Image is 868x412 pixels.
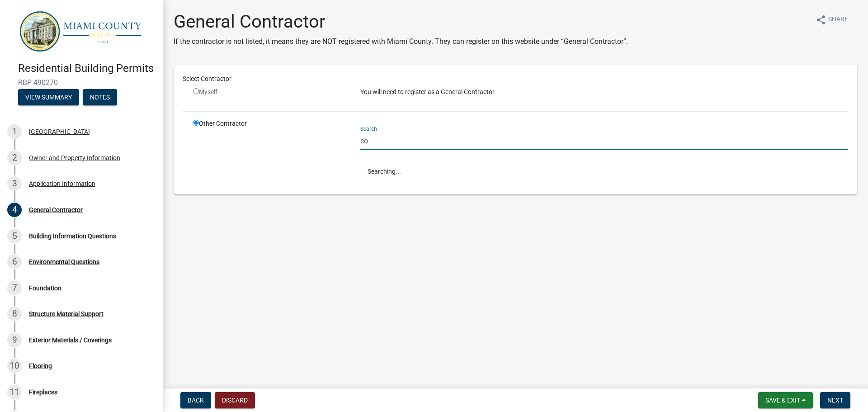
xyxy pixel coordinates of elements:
div: Other Contractor [186,119,354,185]
div: 1 [7,124,22,139]
div: General Contractor [29,207,83,213]
p: If the contractor is not listed, it means they are NOT registered with Miami County. They can reg... [174,36,628,47]
span: RBP-490270 [18,78,145,87]
button: Discard [215,392,255,408]
button: View Summary [18,89,79,105]
button: Save & Exit [758,392,813,408]
button: Notes [83,89,117,105]
input: Search... [360,132,848,150]
button: shareShare [808,11,855,28]
div: 3 [7,176,22,191]
div: Structure Material Support [29,311,104,317]
div: Flooring [29,363,52,369]
div: 5 [7,229,22,243]
div: Environmental Questions [29,259,99,265]
button: Back [180,392,211,408]
div: 6 [7,255,22,269]
div: 4 [7,203,22,217]
div: [GEOGRAPHIC_DATA] [29,128,90,135]
div: Application Information [29,180,95,187]
div: Building Information Questions [29,233,116,239]
h1: General Contractor [174,11,628,33]
wm-modal-confirm: Notes [83,95,117,102]
h4: Residential Building Permits [18,62,156,75]
div: 10 [7,359,22,373]
div: Fireplaces [29,389,57,395]
div: 2 [7,151,22,165]
span: Searching... [360,161,848,182]
div: 9 [7,333,22,347]
i: share [816,14,826,25]
div: Exterior Materials / Coverings [29,337,112,343]
div: 11 [7,385,22,399]
span: Next [827,397,843,404]
img: Miami County, Indiana [18,9,148,52]
div: 8 [7,307,22,321]
wm-modal-confirm: Summary [18,95,79,102]
div: Myself [193,87,347,97]
div: Owner and Property Information [29,155,120,161]
span: Back [188,397,204,404]
span: Share [828,14,848,25]
button: Next [820,392,850,408]
div: Foundation [29,285,61,291]
div: Select Contractor [176,74,855,84]
span: Save & Exit [765,397,800,404]
div: 7 [7,281,22,295]
p: You will need to register as a General Contractor. [360,87,848,97]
